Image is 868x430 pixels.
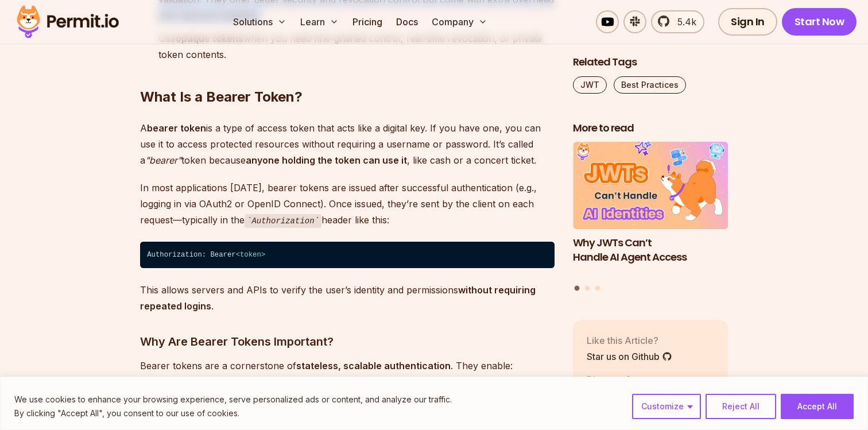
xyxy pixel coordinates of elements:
strong: stateless, scalable authentication [296,360,451,371]
p: In most applications [DATE], bearer tokens are issued after successful authentication (e.g., logg... [140,180,555,228]
strong: without requiring repeated logins [140,284,536,312]
button: Reject All [706,394,776,419]
button: Company [427,10,492,33]
code: Authorization [245,214,321,228]
span: < > [236,251,265,259]
a: Start Now [782,8,857,36]
em: "bearer" [145,154,181,166]
h2: Related Tags [573,55,728,69]
a: Pricing [348,10,387,33]
p: Use when you need fine-grained control, real-time revocation, or private token contents. [158,30,555,63]
button: Go to slide 3 [595,286,600,290]
h2: More to read [573,121,728,135]
p: By clicking "Accept All", you consent to our use of cookies. [14,406,452,420]
p: Like this Article? [587,334,672,347]
img: Why JWTs Can’t Handle AI Agent Access [573,142,728,230]
span: token [240,251,261,259]
a: Star us on Github [587,350,672,363]
strong: bearer token [147,122,206,134]
a: JWT [573,76,607,94]
a: Best Practices [614,76,686,94]
p: This allows servers and APIs to verify the user’s identity and permissions . [140,282,555,314]
p: A is a type of access token that acts like a digital key. If you have one, you can use it to acce... [140,120,555,168]
code: Authorization: Bearer [140,242,555,268]
button: Go to slide 1 [575,286,580,291]
button: Customize [632,394,701,419]
a: Docs [392,10,423,33]
p: Disagree? [587,373,648,386]
img: Permit logo [11,2,124,41]
h3: Why Are Bearer Tokens Important? [140,332,555,351]
button: Learn [296,10,343,33]
strong: anyone holding the token can use it [246,154,407,166]
li: 1 of 3 [573,142,728,279]
p: Bearer tokens are a cornerstone of . They enable: [140,358,555,374]
strong: opaque tokens [176,33,243,44]
a: Why JWTs Can’t Handle AI Agent AccessWhy JWTs Can’t Handle AI Agent Access [573,142,728,279]
h2: What Is a Bearer Token? [140,42,555,106]
button: Go to slide 2 [585,286,590,290]
a: Sign In [718,8,777,36]
p: We use cookies to enhance your browsing experience, serve personalized ads or content, and analyz... [14,393,452,406]
div: Posts [573,142,728,293]
h3: Why JWTs Can’t Handle AI Agent Access [573,236,728,265]
span: 5.4k [671,15,696,29]
button: Solutions [228,10,291,33]
a: 5.4k [651,10,704,33]
button: Accept All [781,394,854,419]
